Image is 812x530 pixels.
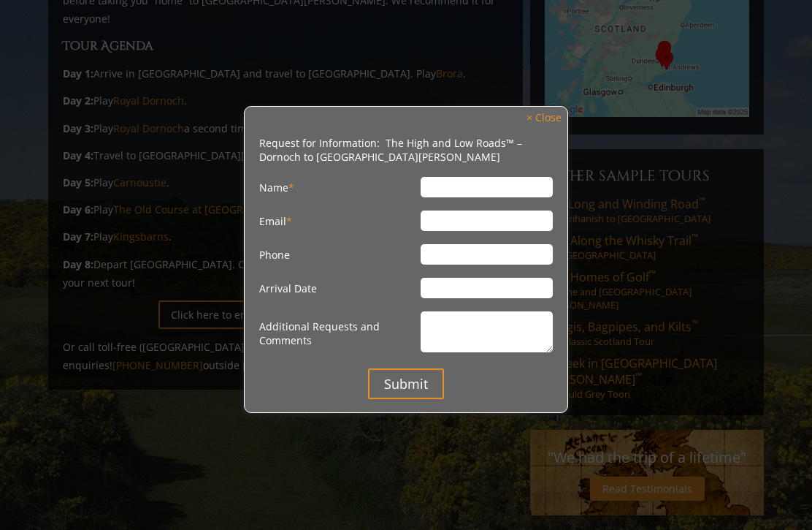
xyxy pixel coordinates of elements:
[519,108,569,128] a: × Close
[259,211,421,231] label: Email
[259,136,554,164] li: Request for Information: The High and Low Roads™ – Dornoch to [GEOGRAPHIC_DATA][PERSON_NAME]
[368,368,444,399] input: Submit
[259,244,421,265] label: Phone
[259,177,421,197] label: Name
[259,278,421,298] label: Arrival Date
[259,311,421,355] label: Additional Requests and Comments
